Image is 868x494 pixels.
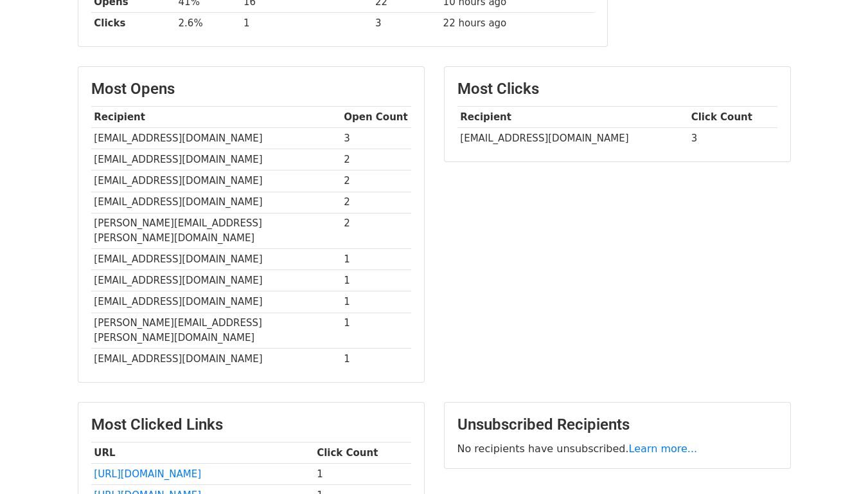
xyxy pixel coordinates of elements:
h3: Most Clicks [457,80,777,98]
td: 2 [341,192,411,213]
td: [EMAIL_ADDRESS][DOMAIN_NAME] [457,128,688,149]
td: 1 [314,464,411,485]
th: Click Count [314,442,411,463]
td: [EMAIL_ADDRESS][DOMAIN_NAME] [91,149,341,170]
td: [PERSON_NAME][EMAIL_ADDRESS][PERSON_NAME][DOMAIN_NAME] [91,213,341,249]
h3: Most Clicked Links [91,416,411,434]
td: 3 [372,13,440,34]
td: [EMAIL_ADDRESS][DOMAIN_NAME] [91,270,341,291]
td: 3 [688,128,777,149]
td: 2 [341,213,411,249]
th: Open Count [341,107,411,128]
td: 1 [341,349,411,370]
iframe: Chat Widget [804,432,868,494]
th: Recipient [457,107,688,128]
td: 1 [240,13,372,34]
td: 2 [341,149,411,170]
td: [PERSON_NAME][EMAIL_ADDRESS][PERSON_NAME][DOMAIN_NAME] [91,313,341,349]
td: 2.6% [175,13,241,34]
td: [EMAIL_ADDRESS][DOMAIN_NAME] [91,291,341,313]
td: 22 hours ago [440,13,594,34]
td: 1 [341,270,411,291]
td: 1 [341,291,411,313]
td: [EMAIL_ADDRESS][DOMAIN_NAME] [91,170,341,192]
th: URL [91,442,314,463]
a: Learn more... [629,443,698,455]
td: 2 [341,170,411,192]
td: 3 [341,128,411,149]
td: 1 [341,313,411,349]
a: [URL][DOMAIN_NAME] [94,468,201,480]
h3: Most Opens [91,80,411,98]
td: [EMAIL_ADDRESS][DOMAIN_NAME] [91,128,341,149]
td: [EMAIL_ADDRESS][DOMAIN_NAME] [91,249,341,270]
h3: Unsubscribed Recipients [457,416,777,434]
td: 1 [341,249,411,270]
td: [EMAIL_ADDRESS][DOMAIN_NAME] [91,349,341,370]
th: Click Count [688,107,777,128]
th: Recipient [91,107,341,128]
td: [EMAIL_ADDRESS][DOMAIN_NAME] [91,192,341,213]
th: Clicks [91,13,175,34]
p: No recipients have unsubscribed. [457,442,777,455]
